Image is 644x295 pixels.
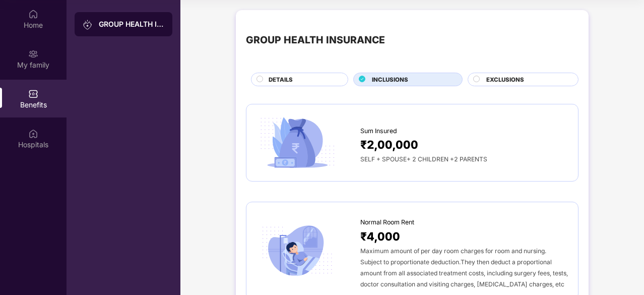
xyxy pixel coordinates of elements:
img: svg+xml;base64,PHN2ZyBpZD0iSG9tZSIgeG1sbnM9Imh0dHA6Ly93d3cudzMub3JnLzIwMDAvc3ZnIiB3aWR0aD0iMjAiIG... [28,9,38,19]
img: svg+xml;base64,PHN2ZyB3aWR0aD0iMjAiIGhlaWdodD0iMjAiIHZpZXdCb3g9IjAgMCAyMCAyMCIgZmlsbD0ibm9uZSIgeG... [28,49,38,59]
div: GROUP HEALTH INSURANCE [246,32,385,48]
span: Maximum amount of per day room charges for room and nursing. Subject to proportionate deduction.T... [360,247,568,288]
span: INCLUSIONS [372,75,408,84]
img: svg+xml;base64,PHN2ZyB3aWR0aD0iMjAiIGhlaWdodD0iMjAiIHZpZXdCb3g9IjAgMCAyMCAyMCIgZmlsbD0ibm9uZSIgeG... [83,20,93,30]
span: SELF + SPOUSE+ 2 CHILDREN +2 PARENTS [360,155,487,163]
img: svg+xml;base64,PHN2ZyBpZD0iQmVuZWZpdHMiIHhtbG5zPSJodHRwOi8vd3d3LnczLm9yZy8yMDAwL3N2ZyIgd2lkdGg9Ij... [28,89,38,99]
span: ₹2,00,000 [360,136,418,153]
span: ₹4,000 [360,227,400,245]
img: icon [256,114,338,171]
img: icon [256,222,338,279]
span: Sum Insured [360,126,397,136]
span: EXCLUSIONS [486,75,524,84]
div: GROUP HEALTH INSURANCE [99,19,164,29]
img: svg+xml;base64,PHN2ZyBpZD0iSG9zcGl0YWxzIiB4bWxucz0iaHR0cDovL3d3dy53My5vcmcvMjAwMC9zdmciIHdpZHRoPS... [28,129,38,139]
span: DETAILS [269,75,293,84]
span: Normal Room Rent [360,217,414,227]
